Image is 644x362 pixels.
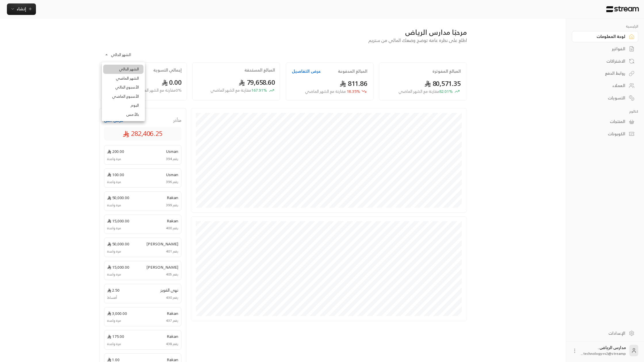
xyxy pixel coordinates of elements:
[103,92,143,101] li: الأسبوع الماضي
[103,83,143,92] li: الأسبوع الحالي
[103,101,143,110] li: اليوم
[103,110,143,119] li: بالأمس
[103,74,143,83] li: الشهر الماضي
[103,65,143,74] li: الشهر الحالي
